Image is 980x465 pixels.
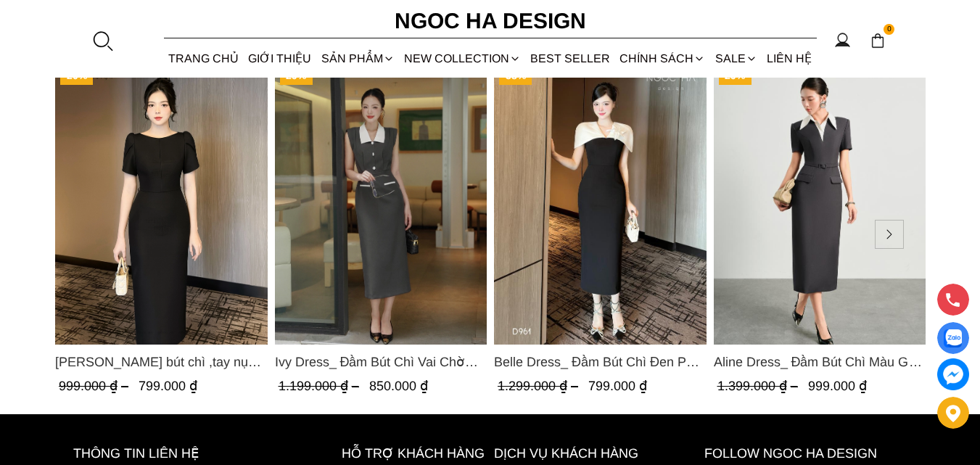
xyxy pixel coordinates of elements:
[937,322,969,354] a: Display image
[498,379,582,393] span: 1.299.000 ₫
[713,62,926,345] a: Product image - Aline Dress_ Đầm Bút Chì Màu Ghi Mix Cổ Trắng D1014
[884,24,895,36] span: 0
[762,39,816,78] a: LIÊN HỆ
[55,352,268,372] span: [PERSON_NAME] bút chì ,tay nụ hồng ,bồng đầu tay màu đen D727
[713,352,926,372] a: Link to Aline Dress_ Đầm Bút Chì Màu Ghi Mix Cổ Trắng D1014
[316,39,399,78] div: SẢN PHẨM
[717,379,801,393] span: 1.399.000 ₫
[494,352,707,372] span: Belle Dress_ Đầm Bút Chì Đen Phối Choàng Vai May Ly Màu Trắng Kèm Hoa D961
[494,352,707,372] a: Link to Belle Dress_ Đầm Bút Chì Đen Phối Choàng Vai May Ly Màu Trắng Kèm Hoa D961
[615,39,710,78] div: Chính sách
[274,352,487,372] a: Link to Ivy Dress_ Đầm Bút Chì Vai Chờm Màu Ghi Mix Cổ Trắng D1005
[494,443,697,464] h6: Dịch vụ khách hàng
[713,352,926,372] span: Aline Dress_ Đầm Bút Chì Màu Ghi Mix Cổ Trắng D1014
[807,379,866,393] span: 999.000 ₫
[713,62,926,345] img: Aline Dress_ Đầm Bút Chì Màu Ghi Mix Cổ Trắng D1014
[494,62,707,345] img: Belle Dress_ Đầm Bút Chì Đen Phối Choàng Vai May Ly Màu Trắng Kèm Hoa D961
[59,379,132,393] span: 999.000 ₫
[526,39,615,78] a: BEST SELLER
[710,39,762,78] a: SALE
[342,443,487,464] h6: hỗ trợ khách hàng
[274,62,487,345] a: Product image - Ivy Dress_ Đầm Bút Chì Vai Chờm Màu Ghi Mix Cổ Trắng D1005
[164,39,244,78] a: TRANG CHỦ
[704,443,907,464] h6: Follow ngoc ha Design
[382,4,599,38] a: Ngoc Ha Design
[870,33,886,49] img: img-CART-ICON-ksit0nf1
[368,379,427,393] span: 850.000 ₫
[494,62,707,345] a: Product image - Belle Dress_ Đầm Bút Chì Đen Phối Choàng Vai May Ly Màu Trắng Kèm Hoa D961
[139,379,197,393] span: 799.000 ₫
[244,39,316,78] a: GIỚI THIỆU
[55,62,268,345] img: Alice Dress_Đầm bút chì ,tay nụ hồng ,bồng đầu tay màu đen D727
[399,39,525,78] a: NEW COLLECTION
[55,62,268,345] a: Product image - Alice Dress_Đầm bút chì ,tay nụ hồng ,bồng đầu tay màu đen D727
[588,379,647,393] span: 799.000 ₫
[73,443,308,464] h6: thông tin liên hệ
[944,329,962,347] img: Display image
[55,352,268,372] a: Link to Alice Dress_Đầm bút chì ,tay nụ hồng ,bồng đầu tay màu đen D727
[274,352,487,372] span: Ivy Dress_ Đầm Bút Chì Vai Chờm Màu Ghi Mix Cổ Trắng D1005
[937,358,969,390] a: messenger
[274,62,487,345] img: Ivy Dress_ Đầm Bút Chì Vai Chờm Màu Ghi Mix Cổ Trắng D1005
[278,379,362,393] span: 1.199.000 ₫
